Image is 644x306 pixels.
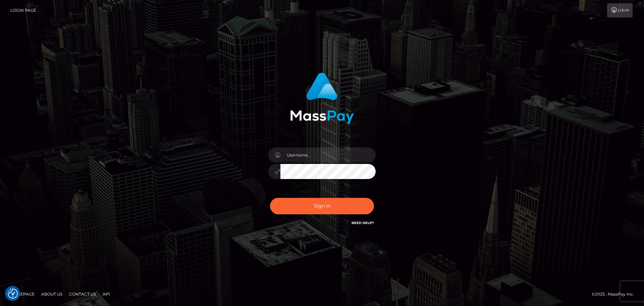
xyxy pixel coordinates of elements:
[592,291,639,298] div: © 2025 , MassPay Inc.
[8,289,18,299] button: Consent Preferences
[352,221,374,225] a: Need Help?
[7,289,37,299] a: Homepage
[100,289,113,299] a: API
[8,289,18,299] img: Revisit consent button
[270,198,374,214] button: Sign in
[290,73,354,124] img: MassPay Login
[10,3,36,17] a: Login Page
[39,289,65,299] a: About Us
[66,289,99,299] a: Contact Us
[280,147,376,163] input: Username...
[607,3,633,17] a: Login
